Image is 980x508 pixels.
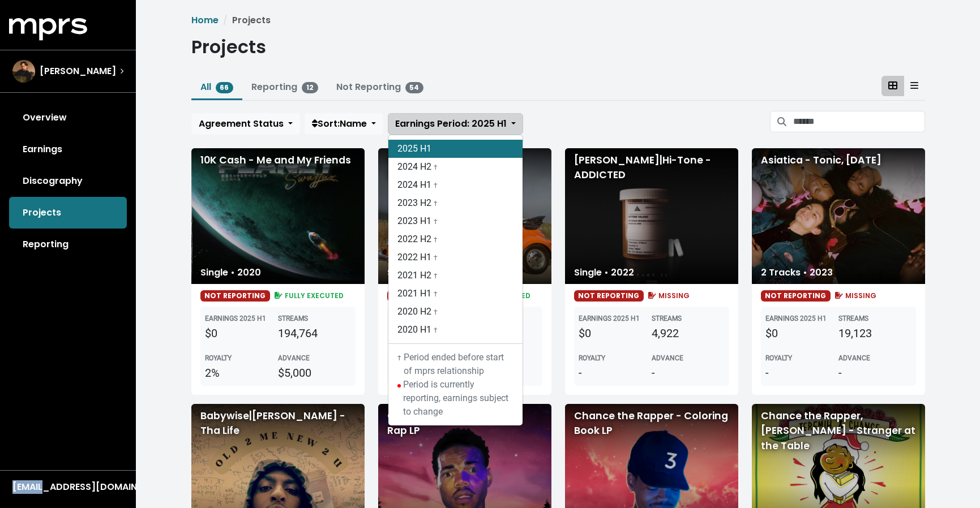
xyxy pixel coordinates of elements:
div: $5,000 [278,364,351,381]
b: STREAMS [838,315,868,322]
div: 4,922 [652,325,725,342]
div: - [838,364,911,381]
span: MISSING [646,291,690,300]
button: Sort:Name [305,113,383,135]
div: 2% [205,364,278,381]
b: ADVANCE [838,354,870,362]
small: † [397,354,401,362]
small: † [434,290,438,298]
a: Home [191,14,219,27]
small: † [434,200,438,208]
span: Sort: Name [312,117,367,130]
span: MISSING [833,291,876,300]
button: Agreement Status [191,113,300,135]
div: [EMAIL_ADDRESS][DOMAIN_NAME] [12,480,123,494]
a: 2022 H1 † [388,248,523,266]
a: 2021 H1 † [388,285,523,303]
span: FULLY EXECUTED [272,291,344,300]
div: 10K Cash - Me and My Friends [191,148,365,284]
svg: Table View [910,81,918,90]
b: EARNINGS 2025 H1 [579,315,640,322]
b: STREAMS [278,315,308,322]
small: † [434,236,438,244]
div: Single • 2020 [191,261,270,284]
svg: Card View [888,81,897,90]
a: Overview [9,102,127,134]
a: 2022 H2 † [388,230,523,248]
a: Discography [9,165,127,197]
a: mprs logo [9,22,87,35]
a: 2024 H1 † [388,176,523,194]
small: † [434,254,438,262]
b: ROYALTY [205,354,232,362]
span: NOT REPORTING [574,290,644,302]
span: [PERSON_NAME] [40,64,116,78]
div: Asiatica - Tonic, [DATE] [752,148,925,284]
a: Reporting12 [251,80,318,93]
div: Single • 2024 [378,261,457,284]
span: 12 [302,82,318,93]
small: † [434,308,438,316]
a: 2020 H2 † [388,303,523,321]
div: $0 [579,325,652,342]
span: 66 [216,82,234,93]
span: NOT REPORTING [387,290,457,302]
img: The selected account / producer [12,60,35,83]
a: 2023 H1 † [388,212,523,230]
span: 54 [405,82,424,93]
span: NOT REPORTING [200,290,271,302]
b: EARNINGS 2025 H1 [205,315,266,322]
div: - [765,364,838,381]
div: $0 [765,325,838,342]
div: - [652,364,725,381]
div: 2 Tracks • 2023 [752,261,842,284]
div: [PERSON_NAME] - Lifes [DEMOGRAPHIC_DATA] [378,148,551,284]
b: ADVANCE [278,354,310,362]
a: Earnings [9,134,127,165]
a: 2020 H1 † [388,321,523,339]
b: ADVANCE [652,354,683,362]
a: 2025 H1 [388,140,523,158]
a: 2023 H2 † [388,194,523,212]
b: EARNINGS 2025 H1 [765,315,827,322]
small: † [434,218,438,226]
a: 2021 H2 † [388,266,523,285]
h1: Projects [191,36,266,58]
button: Earnings Period: 2025 H1 [388,113,523,135]
div: - [579,364,652,381]
div: 19,123 [838,325,911,342]
div: Period ended before start of mprs relationship [397,351,513,378]
b: STREAMS [652,315,682,322]
div: Single • 2022 [565,261,643,284]
a: 2024 H2 † [388,158,523,176]
button: [EMAIL_ADDRESS][DOMAIN_NAME] [9,480,127,494]
b: ROYALTY [765,354,792,362]
small: † [434,182,438,190]
div: Period is currently reporting, earnings subject to change [397,378,513,419]
nav: breadcrumb [191,14,925,27]
div: $0 [205,325,278,342]
input: Search projects [793,111,925,132]
small: † [434,326,438,334]
b: ROYALTY [579,354,605,362]
div: 194,764 [278,325,351,342]
span: Agreement Status [199,117,284,130]
small: † [434,163,438,171]
li: Projects [219,14,271,27]
span: NOT REPORTING [761,290,831,302]
a: All66 [200,80,234,93]
span: Earnings Period: 2025 H1 [395,117,507,130]
div: [PERSON_NAME]|Hi-Tone - ADDICTED [565,148,738,284]
small: † [434,272,438,280]
a: Not Reporting54 [336,80,424,93]
a: Reporting [9,229,127,260]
